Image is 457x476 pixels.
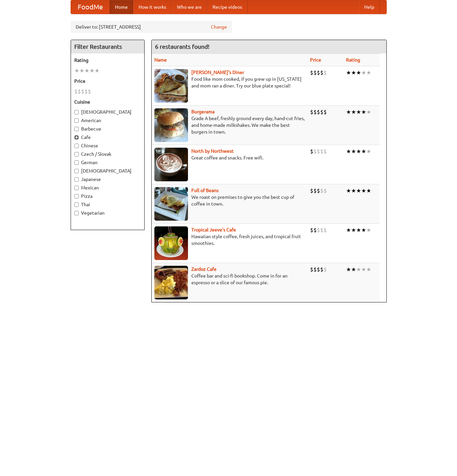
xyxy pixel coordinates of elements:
[191,266,217,272] a: Zardoz Cafe
[89,67,94,74] li: ★
[74,210,141,216] label: Vegetarian
[351,69,356,76] li: ★
[351,108,356,116] li: ★
[154,108,188,142] img: burgerama.jpg
[154,266,188,299] img: zardoz.jpg
[191,109,215,114] a: Burgerama
[323,69,327,76] li: $
[317,266,320,273] li: $
[346,266,351,273] li: ★
[74,151,141,157] label: Czech / Slovak
[310,108,313,116] li: $
[154,57,167,63] a: Name
[356,187,361,194] li: ★
[320,226,323,234] li: $
[313,148,317,155] li: $
[154,194,305,207] p: We roast on premises to give you the best cup of coffee in town.
[191,188,219,193] b: Full of Beans
[81,88,84,95] li: $
[317,226,320,234] li: $
[313,187,317,194] li: $
[366,108,371,116] li: ★
[310,57,321,63] a: Price
[74,152,79,156] input: Czech / Slovak
[361,266,366,273] li: ★
[110,0,133,14] a: Home
[74,88,78,95] li: $
[323,187,327,194] li: $
[346,226,351,234] li: ★
[317,69,320,76] li: $
[366,266,371,273] li: ★
[320,187,323,194] li: $
[74,144,79,148] input: Chinese
[351,266,356,273] li: ★
[154,115,305,135] p: Grade A beef, freshly ground every day, hand-cut fries, and home-made milkshakes. We make the bes...
[310,226,313,234] li: $
[74,159,141,166] label: German
[317,108,320,116] li: $
[74,184,141,191] label: Mexican
[313,226,317,234] li: $
[323,108,327,116] li: $
[191,148,234,154] a: North by Northwest
[84,67,89,74] li: ★
[74,201,141,208] label: Thai
[71,0,110,14] a: FoodMe
[191,227,236,232] a: Tropical Jeeve's Cafe
[154,187,188,221] img: beans.jpg
[366,148,371,155] li: ★
[356,69,361,76] li: ★
[84,88,88,95] li: $
[366,69,371,76] li: ★
[346,108,351,116] li: ★
[346,57,360,63] a: Rating
[211,24,227,30] a: Change
[313,69,317,76] li: $
[71,21,232,33] div: Deliver to: [STREET_ADDRESS]
[191,70,244,75] a: [PERSON_NAME]'s Diner
[310,148,313,155] li: $
[94,67,100,74] li: ★
[356,226,361,234] li: ★
[78,88,81,95] li: $
[74,168,141,174] label: [DEMOGRAPHIC_DATA]
[74,160,79,165] input: German
[320,266,323,273] li: $
[346,69,351,76] li: ★
[74,118,79,123] input: American
[310,266,313,273] li: $
[74,67,79,74] li: ★
[356,266,361,273] li: ★
[74,177,79,182] input: Japanese
[172,0,207,14] a: Who we are
[313,266,317,273] li: $
[359,0,380,14] a: Help
[356,108,361,116] li: ★
[323,266,327,273] li: $
[361,148,366,155] li: ★
[155,43,210,50] ng-pluralize: 6 restaurants found!
[154,233,305,247] p: Hawaiian style coffee, fresh juices, and tropical fruit smoothies.
[74,186,79,190] input: Mexican
[317,187,320,194] li: $
[79,67,84,74] li: ★
[323,226,327,234] li: $
[74,142,141,149] label: Chinese
[154,76,305,89] p: Food like mom cooked, if you grew up in [US_STATE] and mom ran a diner. Try our blue plate special!
[154,272,305,286] p: Coffee bar and sci-fi bookshop. Come in for an espresso or a slice of our famous pie.
[74,135,79,140] input: Cafe
[154,148,188,181] img: north.jpg
[74,110,79,114] input: [DEMOGRAPHIC_DATA]
[154,226,188,260] img: jeeves.jpg
[313,108,317,116] li: $
[361,108,366,116] li: ★
[361,226,366,234] li: ★
[351,226,356,234] li: ★
[154,154,305,161] p: Great coffee and snacks. Free wifi.
[74,125,141,132] label: Barbecue
[74,78,141,84] h5: Price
